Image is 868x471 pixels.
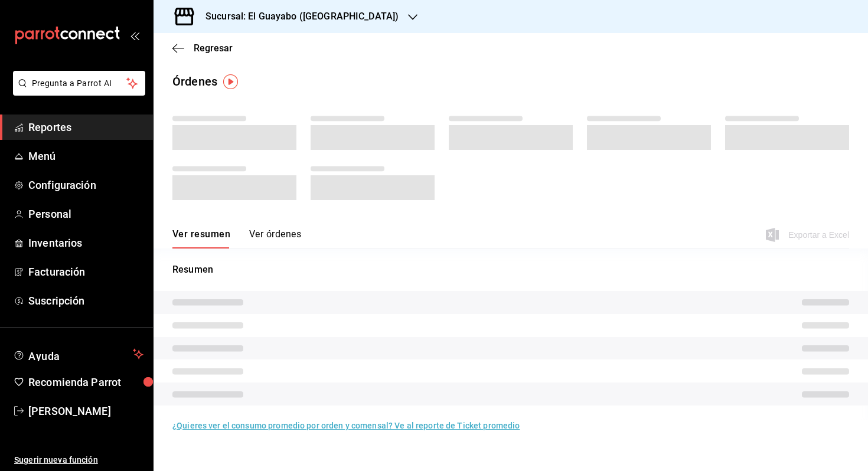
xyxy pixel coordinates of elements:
span: Reportes [28,119,143,135]
button: Ver resumen [172,228,230,248]
button: Pregunta a Parrot AI [13,71,145,96]
h3: Sucursal: El Guayabo ([GEOGRAPHIC_DATA]) [196,9,399,24]
p: Resumen [172,263,849,277]
span: [PERSON_NAME] [28,403,143,419]
div: navigation tabs [172,228,301,248]
span: Recomienda Parrot [28,374,143,390]
span: Menú [28,148,143,164]
span: Pregunta a Parrot AI [32,77,127,90]
span: Regresar [194,42,233,54]
span: Facturación [28,264,143,280]
div: Órdenes [172,73,217,90]
button: Ver órdenes [249,228,301,248]
button: open_drawer_menu [130,31,139,40]
button: Regresar [172,42,233,54]
img: Tooltip marker [223,74,238,89]
span: Ayuda [28,347,128,361]
a: Pregunta a Parrot AI [8,86,145,98]
span: Inventarios [28,235,143,251]
span: Personal [28,206,143,222]
span: Configuración [28,177,143,193]
span: Suscripción [28,293,143,309]
a: ¿Quieres ver el consumo promedio por orden y comensal? Ve al reporte de Ticket promedio [172,421,520,430]
span: Sugerir nueva función [14,454,143,466]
